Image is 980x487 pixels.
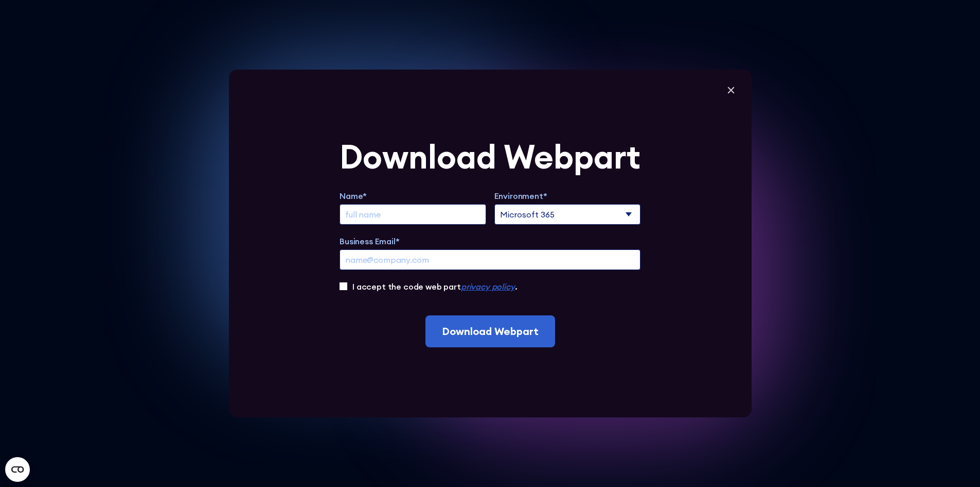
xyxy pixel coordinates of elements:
[494,190,641,202] label: Environment*
[340,140,640,173] div: Download Webpart
[352,280,517,293] label: I accept the code web part .
[929,438,980,487] div: Widget de chat
[5,457,30,482] button: Open CMP widget
[340,204,486,225] input: full name
[340,235,640,247] label: Business Email*
[340,190,486,202] label: Name*
[929,438,980,487] iframe: Chat Widget
[340,140,640,347] form: Extend Trial
[425,315,555,347] input: Download Webpart
[340,249,640,270] input: name@company.com
[461,281,515,292] a: privacy policy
